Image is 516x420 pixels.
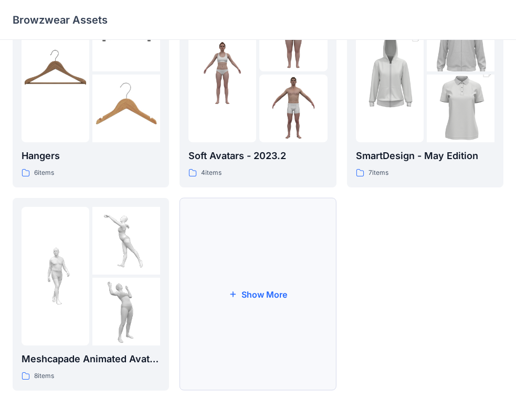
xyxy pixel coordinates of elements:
[22,149,160,163] p: Hangers
[188,39,256,107] img: folder 1
[180,198,336,391] button: Show More
[201,167,222,178] p: 4 items
[92,75,160,142] img: folder 3
[92,278,160,345] img: folder 3
[13,198,169,391] a: folder 1folder 2folder 3Meshcapade Animated Avatars8items
[22,39,89,107] img: folder 1
[356,149,494,163] p: SmartDesign - May Edition
[22,352,160,366] p: Meshcapade Animated Avatars
[259,75,327,142] img: folder 3
[92,207,160,275] img: folder 2
[34,371,54,382] p: 8 items
[22,242,89,310] img: folder 1
[188,149,327,163] p: Soft Avatars - 2023.2
[368,167,388,178] p: 7 items
[427,58,494,160] img: folder 3
[356,22,424,124] img: folder 1
[34,167,54,178] p: 6 items
[13,13,108,27] p: Browzwear Assets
